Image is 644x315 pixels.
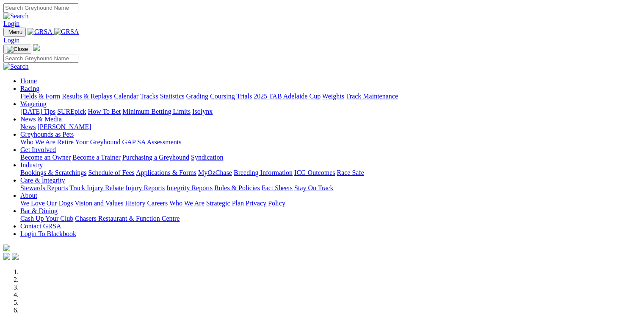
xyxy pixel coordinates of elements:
[246,200,285,207] a: Privacy Policy
[294,184,333,191] a: Stay On Track
[191,154,223,161] a: Syndication
[125,184,165,191] a: Injury Reports
[3,20,19,27] a: Login
[3,3,78,12] input: Search
[3,28,26,37] button: Toggle navigation
[186,93,208,100] a: Grading
[20,77,37,84] a: Home
[262,184,293,191] a: Fact Sheets
[140,93,158,100] a: Tracks
[3,245,10,251] img: logo-grsa-white.png
[147,200,168,207] a: Careers
[136,169,196,176] a: Applications & Forms
[210,93,235,100] a: Coursing
[3,45,31,54] button: Toggle navigation
[20,161,43,169] a: Industry
[88,108,121,115] a: How To Bet
[20,154,71,161] a: Become an Owner
[20,169,641,177] div: Industry
[322,93,344,100] a: Weights
[20,207,58,214] a: Bar & Dining
[75,215,180,222] a: Chasers Restaurant & Function Centre
[20,215,73,222] a: Cash Up Your Club
[8,29,22,35] span: Menu
[88,169,134,176] a: Schedule of Fees
[346,93,398,100] a: Track Maintenance
[20,138,641,146] div: Greyhounds as Pets
[192,108,213,115] a: Isolynx
[33,44,40,51] img: logo-grsa-white.png
[20,108,55,115] a: [DATE] Tips
[20,123,36,130] a: News
[54,28,79,36] img: GRSA
[20,215,641,222] div: Bar & Dining
[3,12,29,20] img: Search
[62,93,112,100] a: Results & Replays
[166,184,213,191] a: Integrity Reports
[20,200,641,207] div: About
[20,184,68,191] a: Stewards Reports
[20,177,65,184] a: Care & Integrity
[37,123,91,130] a: [PERSON_NAME]
[20,131,74,138] a: Greyhounds as Pets
[20,100,47,107] a: Wagering
[20,115,62,123] a: News & Media
[234,169,293,176] a: Breeding Information
[114,93,138,100] a: Calendar
[3,63,29,70] img: Search
[3,253,10,260] img: facebook.svg
[337,169,364,176] a: Race Safe
[28,28,53,36] img: GRSA
[20,200,73,207] a: We Love Our Dogs
[20,93,641,100] div: Racing
[20,138,55,146] a: Who We Are
[122,108,191,115] a: Minimum Betting Limits
[20,123,641,131] div: News & Media
[57,138,121,146] a: Retire Your Greyhound
[254,93,321,100] a: 2025 TAB Adelaide Cup
[160,93,185,100] a: Statistics
[125,200,145,207] a: History
[20,222,61,230] a: Contact GRSA
[3,37,19,44] a: Login
[20,154,641,161] div: Get Involved
[20,85,39,92] a: Racing
[20,146,56,153] a: Get Involved
[69,184,124,191] a: Track Injury Rebate
[57,108,86,115] a: SUREpick
[20,184,641,192] div: Care & Integrity
[198,169,232,176] a: MyOzChase
[20,192,37,199] a: About
[294,169,335,176] a: ICG Outcomes
[12,253,19,260] img: twitter.svg
[122,154,189,161] a: Purchasing a Greyhound
[3,54,78,63] input: Search
[206,200,244,207] a: Strategic Plan
[214,184,260,191] a: Rules & Policies
[20,108,641,115] div: Wagering
[20,93,60,100] a: Fields & Form
[236,93,252,100] a: Trials
[72,154,121,161] a: Become a Trainer
[122,138,182,146] a: GAP SA Assessments
[169,200,205,207] a: Who We Are
[20,230,76,237] a: Login To Blackbook
[75,200,123,207] a: Vision and Values
[20,169,86,176] a: Bookings & Scratchings
[7,46,28,53] img: Close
